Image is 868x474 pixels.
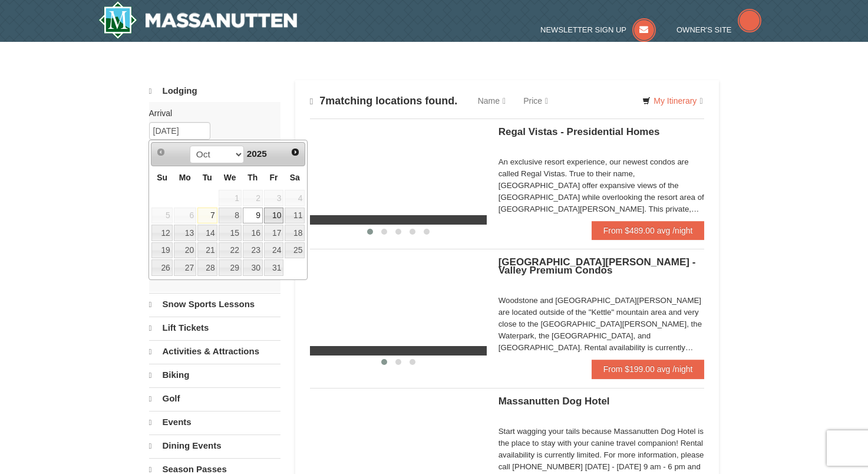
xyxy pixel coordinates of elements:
[540,25,626,34] span: Newsletter Sign Up
[149,387,280,410] a: Golf
[197,225,217,241] a: 14
[285,208,305,224] a: 11
[499,396,610,407] span: Massanutten Dog Hotel
[149,107,272,119] label: Arrival
[247,173,258,182] span: Thursday
[151,208,172,224] span: 5
[499,126,660,137] span: Regal Vistas - Presidential Homes
[151,225,172,241] a: 12
[197,208,217,224] a: 7
[269,173,278,182] span: Friday
[514,89,557,113] a: Price
[247,149,267,159] span: 2025
[264,242,284,259] a: 24
[540,25,656,34] a: Newsletter Sign Up
[149,364,280,386] a: Biking
[243,208,263,224] a: 9
[203,173,212,182] span: Tuesday
[156,147,166,157] span: Prev
[153,144,169,160] a: Prev
[288,144,304,160] a: Next
[149,80,280,102] a: Lodging
[592,360,705,378] a: From $199.00 avg /night
[174,259,196,276] a: 27
[197,259,217,276] a: 28
[264,259,284,276] a: 31
[224,173,236,182] span: Wednesday
[635,92,710,110] a: My Itinerary
[243,225,263,241] a: 16
[499,156,705,215] div: An exclusive resort experience, our newest condos are called Regal Vistas. True to their name, [G...
[290,173,300,182] span: Saturday
[98,1,298,39] a: Massanutten Resort
[179,173,191,182] span: Monday
[151,259,172,276] a: 26
[219,190,242,206] span: 1
[319,95,325,107] span: 7
[469,89,514,113] a: Name
[243,242,263,259] a: 23
[285,190,305,206] span: 4
[310,95,458,107] h4: matching locations found.
[285,242,305,259] a: 25
[197,242,217,259] a: 21
[499,295,705,354] div: Woodstone and [GEOGRAPHIC_DATA][PERSON_NAME] are located outside of the "Kettle" mountain area an...
[243,190,263,206] span: 2
[174,242,196,259] a: 20
[264,208,284,224] a: 10
[285,225,305,241] a: 18
[676,25,732,34] span: Owner's Site
[98,1,298,39] img: Massanutten Resort Logo
[676,25,761,34] a: Owner's Site
[499,256,696,276] span: [GEOGRAPHIC_DATA][PERSON_NAME] - Valley Premium Condos
[219,225,242,241] a: 15
[149,434,280,457] a: Dining Events
[149,293,280,315] a: Snow Sports Lessons
[243,259,263,276] a: 30
[174,208,196,224] span: 6
[174,225,196,241] a: 13
[219,242,242,259] a: 22
[157,173,167,182] span: Sunday
[219,208,242,224] a: 8
[149,317,280,339] a: Lift Tickets
[264,190,284,206] span: 3
[149,411,280,433] a: Events
[151,242,172,259] a: 19
[291,147,300,157] span: Next
[264,225,284,241] a: 17
[149,340,280,363] a: Activities & Attractions
[592,221,705,240] a: From $489.00 avg /night
[219,259,242,276] a: 29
